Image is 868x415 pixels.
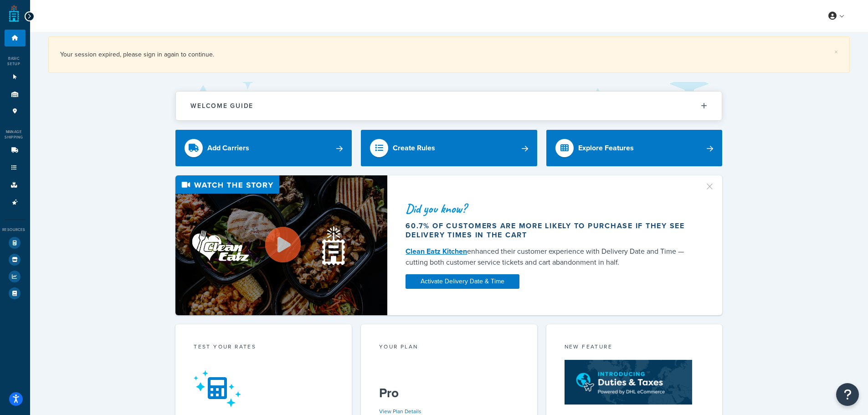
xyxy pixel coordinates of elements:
li: Analytics [5,268,26,285]
li: Shipping Rules [5,159,26,176]
div: Did you know? [406,202,693,215]
a: Clean Eatz Kitchen [406,246,467,256]
h2: Welcome Guide [190,102,253,109]
div: Your session expired, please sign in again to continue. [60,48,838,61]
a: Create Rules [361,130,537,166]
li: Boxes [5,177,26,194]
a: Explore Features [546,130,723,166]
li: Pickup Locations [5,103,26,120]
li: Dashboard [5,30,26,46]
img: Video thumbnail [175,175,387,315]
a: × [834,48,838,56]
a: Add Carriers [175,130,352,166]
a: Activate Delivery Date & Time [406,274,519,289]
li: Marketplace [5,251,26,268]
div: 60.7% of customers are more likely to purchase if they see delivery times in the cart [406,221,693,240]
li: Websites [5,69,26,86]
button: Welcome Guide [176,92,722,120]
li: Advanced Features [5,194,26,211]
li: Help Docs [5,285,26,302]
div: Test your rates [194,343,334,353]
div: Your Plan [379,343,519,353]
div: Add Carriers [207,142,249,154]
li: Test Your Rates [5,235,26,251]
div: Explore Features [578,142,634,154]
div: enhanced their customer experience with Delivery Date and Time — cutting both customer service ti... [406,246,693,268]
li: Carriers [5,142,26,159]
h5: Pro [379,386,519,400]
button: Open Resource Center [836,383,859,406]
li: Origins [5,86,26,103]
div: New Feature [565,343,704,353]
div: Create Rules [393,142,435,154]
